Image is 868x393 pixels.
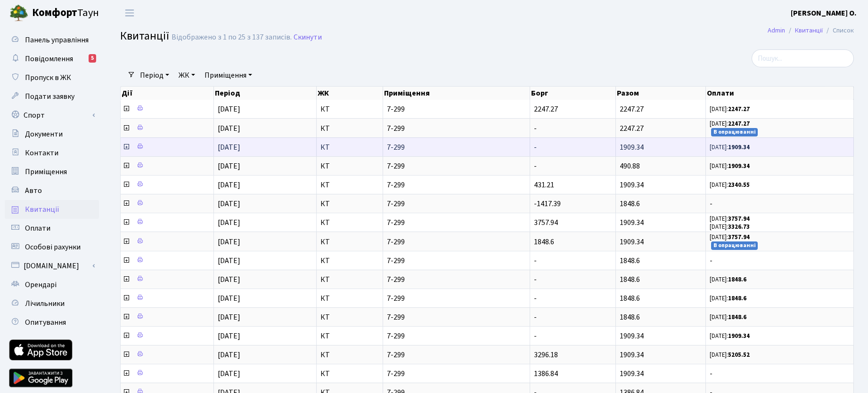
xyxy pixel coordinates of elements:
span: 7-299 [387,200,526,208]
a: Квитанції [5,200,99,219]
small: [DATE]: [710,181,750,189]
small: [DATE]: [710,105,750,113]
span: 490.88 [620,161,640,171]
span: 7-299 [387,295,526,302]
small: [DATE]: [710,120,750,128]
a: Контакти [5,144,99,162]
th: Разом [616,87,706,100]
span: Контакти [25,148,58,158]
b: 1848.6 [728,275,746,284]
a: Квитанції [795,25,823,35]
span: Особові рахунки [25,242,81,252]
b: 5205.52 [728,351,750,359]
div: Відображено з 1 по 25 з 137 записів. [172,33,292,42]
span: 3757.94 [534,217,558,228]
span: 1848.6 [620,199,640,209]
span: [DATE] [218,180,240,190]
b: 1909.34 [728,332,750,340]
small: [DATE]: [710,162,750,170]
span: 7-299 [387,125,526,132]
th: ЖК [317,87,383,100]
span: - [534,312,537,322]
th: Борг [530,87,616,100]
b: 3326.73 [728,223,750,231]
span: 7-299 [387,351,526,359]
span: Орендарі [25,280,57,290]
span: КТ [320,257,379,265]
span: 1909.34 [620,369,644,379]
span: Повідомлення [25,54,73,64]
span: КТ [320,238,379,246]
span: 431.21 [534,180,554,190]
a: Орендарі [5,275,99,294]
a: Подати заявку [5,87,99,106]
span: Лічильники [25,298,65,309]
small: [DATE]: [710,313,746,321]
span: 7-299 [387,219,526,226]
th: Приміщення [383,87,530,100]
span: 1848.6 [620,293,640,304]
span: 7-299 [387,257,526,265]
b: 1848.6 [728,294,746,303]
span: [DATE] [218,350,240,360]
a: Повідомлення5 [5,49,99,68]
a: [DOMAIN_NAME] [5,257,99,275]
span: 1386.84 [534,369,558,379]
span: КТ [320,332,379,340]
a: Період [136,67,173,83]
span: -1417.39 [534,199,561,209]
span: - [534,123,537,134]
span: Квитанції [120,28,169,44]
span: [DATE] [218,256,240,266]
span: Подати заявку [25,91,74,102]
img: logo.png [9,4,28,23]
span: КТ [320,105,379,113]
span: 1909.34 [620,237,644,247]
span: [DATE] [218,237,240,247]
span: КТ [320,313,379,321]
a: Лічильники [5,294,99,313]
b: 2247.27 [728,105,750,113]
small: [DATE]: [710,275,746,284]
small: В опрацюванні [711,241,758,250]
span: 7-299 [387,370,526,377]
span: - [534,161,537,171]
span: [DATE] [218,199,240,209]
span: Оплати [25,223,50,233]
span: Пропуск в ЖК [25,72,71,83]
span: 7-299 [387,162,526,170]
small: [DATE]: [710,233,750,241]
a: [PERSON_NAME] О. [791,8,857,19]
span: 7-299 [387,238,526,246]
a: Документи [5,125,99,144]
a: Admin [768,25,785,35]
div: 5 [89,54,96,63]
a: Особові рахунки [5,238,99,257]
span: [DATE] [218,161,240,171]
span: 1848.6 [620,312,640,322]
span: КТ [320,181,379,189]
span: 2247.27 [620,123,644,134]
a: Авто [5,181,99,200]
th: Дії [121,87,214,100]
small: [DATE]: [710,294,746,303]
a: Спорт [5,106,99,125]
span: - [710,257,850,265]
span: 1848.6 [620,256,640,266]
th: Оплати [706,87,854,100]
a: Опитування [5,313,99,332]
span: 7-299 [387,332,526,340]
span: 2247.27 [534,104,558,114]
span: Панель управління [25,35,89,45]
span: - [534,331,537,341]
th: Період [214,87,317,100]
b: 2247.27 [728,120,750,128]
span: - [534,274,537,285]
span: 2247.27 [620,104,644,114]
span: [DATE] [218,293,240,304]
span: 7-299 [387,144,526,151]
span: КТ [320,370,379,377]
a: ЖК [175,67,199,83]
span: [DATE] [218,104,240,114]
